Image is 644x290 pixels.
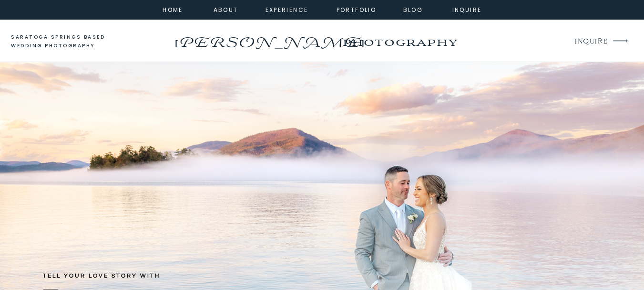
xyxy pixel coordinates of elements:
[266,5,304,13] a: experience
[214,5,235,13] a: about
[396,5,430,13] a: Blog
[11,33,123,51] a: saratoga springs based wedding photography
[575,35,607,48] a: INQUIRE
[336,5,377,13] a: portfolio
[324,29,476,55] a: photography
[43,273,160,279] b: TELL YOUR LOVE STORY with
[160,5,186,13] a: home
[450,5,484,13] a: inquire
[172,31,366,46] a: [PERSON_NAME]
